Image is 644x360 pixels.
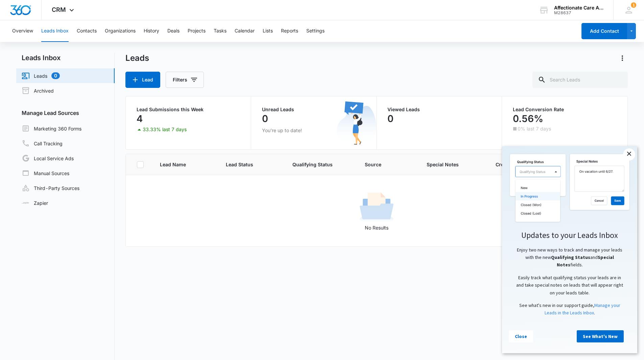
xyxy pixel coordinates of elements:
[77,20,97,42] button: Contacts
[121,2,133,14] a: Close modal
[22,139,63,147] a: Call Tracking
[22,199,48,207] a: Zapier
[292,161,349,168] span: Qualifying Status
[160,161,210,168] span: Lead Name
[513,107,617,112] p: Lead Conversion Rate
[22,87,54,95] a: Archived
[137,113,143,124] p: 4
[75,184,122,196] a: See What's New
[166,72,204,88] button: Filters
[16,53,115,63] h2: Leads Inbox
[306,20,325,42] button: Settings
[22,184,79,192] a: Third-Party Sources
[7,127,128,150] p: Easily track what qualifying status your leads are in and take special notes on leads that will a...
[631,2,636,8] span: 1
[262,127,365,134] p: You’re up to date!
[387,107,491,112] p: Viewed Leads
[52,6,66,13] span: CRM
[263,20,273,42] button: Lists
[137,107,240,112] p: Lead Submissions this Week
[143,127,187,132] p: 33.33% last 7 days
[631,2,636,8] div: notifications count
[262,113,268,124] p: 0
[125,53,149,63] h1: Leads
[387,113,393,124] p: 0
[126,224,627,231] p: No Results
[365,161,410,168] span: Source
[617,53,628,64] button: Actions
[554,10,603,15] div: account id
[167,20,180,42] button: Deals
[7,184,31,196] a: Close
[235,20,255,42] button: Calendar
[12,20,33,42] button: Overview
[105,20,136,42] button: Organizations
[7,155,128,170] p: See what's new in our support guide, .
[22,72,60,80] a: Leads0
[518,126,551,131] p: 0% last 7 days
[360,190,393,224] img: No Results
[262,107,365,112] p: Unread Leads
[22,154,74,162] a: Local Service Ads
[22,169,69,177] a: Manual Sources
[7,83,128,94] h2: Updates to your Leads Inbox
[188,20,206,42] button: Projects
[214,20,226,42] button: Tasks
[513,113,543,124] p: 0.56%
[226,161,276,168] span: Lead Status
[144,20,159,42] button: History
[125,72,160,88] button: Lead
[16,109,115,117] h3: Manage Lead Sources
[554,5,603,10] div: account name
[427,161,479,168] span: Special Notes
[7,100,128,122] p: Enjoy two new ways to track and manage your leads with the new and fields.
[22,124,81,133] a: Marketing 360 Forms
[49,108,88,114] span: Qualifying Status
[41,20,69,42] button: Leads Inbox
[581,23,627,39] button: Add Contact
[532,72,628,88] input: Search Leads
[281,20,298,42] button: Reports
[496,161,536,168] span: Created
